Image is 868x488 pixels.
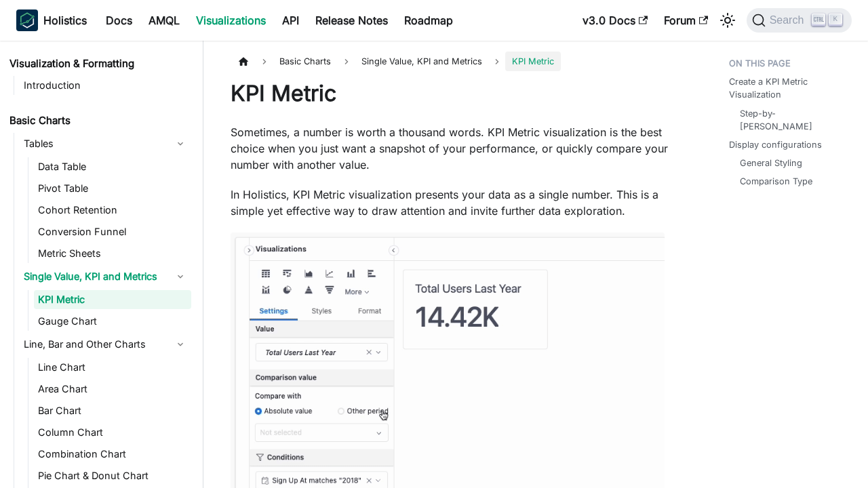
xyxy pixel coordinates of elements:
[34,445,191,464] a: Combination Chart
[307,9,396,31] a: Release Notes
[766,14,812,26] span: Search
[34,290,191,309] a: KPI Metric
[98,9,140,31] a: Docs
[140,9,188,31] a: AMQL
[34,179,191,198] a: Pivot Table
[34,244,191,263] a: Metric Sheets
[273,52,338,71] span: Basic Charts
[34,157,191,176] a: Data Table
[5,54,191,73] a: Visualization & Formatting
[5,111,191,130] a: Basic Charts
[505,52,561,71] span: KPI Metric
[231,124,675,173] p: Sometimes, a number is worth a thousand words. KPI Metric visualization is the best choice when y...
[574,9,656,31] a: v3.0 Docs
[274,9,307,31] a: API
[231,186,675,219] p: In Holistics, KPI Metric visualization presents your data as a single number. This is a simple ye...
[34,201,191,220] a: Cohort Retention
[729,138,822,151] a: Display configurations
[20,133,191,155] a: Tables
[34,380,191,399] a: Area Chart
[355,52,489,71] span: Single Value, KPI and Metrics
[231,52,256,71] a: Home page
[740,175,812,188] a: Comparison Type
[16,9,87,31] a: HolisticsHolistics
[396,9,461,31] a: Roadmap
[20,76,191,95] a: Introduction
[188,9,274,31] a: Visualizations
[729,75,846,101] a: Create a KPI Metric Visualization
[231,52,675,71] nav: Breadcrumbs
[717,9,738,31] button: Switch between dark and light mode (currently light mode)
[656,9,716,31] a: Forum
[20,333,191,355] a: Line, Bar and Other Charts
[740,157,802,169] a: General Styling
[34,423,191,442] a: Column Chart
[43,12,87,28] b: Holistics
[829,14,842,26] kbd: K
[34,312,191,331] a: Gauge Chart
[747,8,852,33] button: Search (Ctrl+K)
[16,9,38,31] img: Holistics
[20,266,191,287] a: Single Value, KPI and Metrics
[231,80,675,107] h1: KPI Metric
[34,401,191,420] a: Bar Chart
[740,107,841,133] a: Step-by-[PERSON_NAME]
[34,358,191,377] a: Line Chart
[34,466,191,485] a: Pie Chart & Donut Chart
[34,222,191,241] a: Conversion Funnel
